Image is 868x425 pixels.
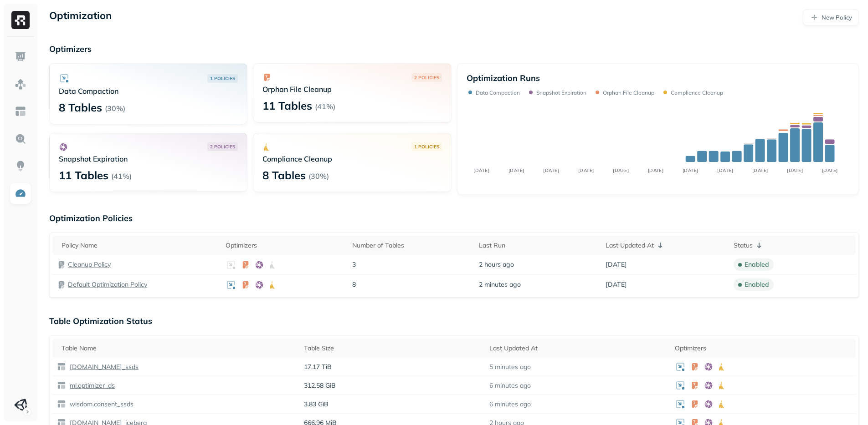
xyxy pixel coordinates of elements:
[11,11,30,29] img: Ryft
[745,260,769,269] p: enabled
[683,167,699,173] tspan: [DATE]
[787,167,803,173] tspan: [DATE]
[304,363,480,371] p: 17.17 TiB
[352,241,470,250] div: Number of Tables
[57,400,66,409] img: table
[613,167,629,173] tspan: [DATE]
[59,86,238,96] p: Data Compaction
[315,102,335,111] p: ( 41% )
[105,104,125,113] p: ( 30% )
[606,240,724,251] div: Last Updated At
[68,363,139,371] p: [DOMAIN_NAME]_ssds
[57,362,66,371] img: table
[262,154,442,163] p: Compliance Cleanup
[606,280,627,289] span: [DATE]
[308,172,329,181] p: ( 30% )
[66,381,115,390] a: ml.optimizer_ds
[15,51,26,63] img: Dashboard
[489,400,531,409] p: 6 minutes ago
[68,381,115,390] p: ml.optimizer_ds
[15,133,26,145] img: Query Explorer
[62,344,295,353] div: Table Name
[606,260,627,269] span: [DATE]
[262,85,442,94] p: Orphan File Cleanup
[262,168,306,182] p: 8 Tables
[536,89,586,96] p: Snapshot Expiration
[352,280,470,289] p: 8
[262,98,312,113] p: 11 Tables
[822,167,838,173] tspan: [DATE]
[304,381,480,390] p: 312.58 GiB
[49,213,859,223] p: Optimization Policies
[479,260,514,269] span: 2 hours ago
[62,241,216,250] div: Policy Name
[226,241,343,250] div: Optimizers
[57,381,66,390] img: table
[59,100,102,115] p: 8 Tables
[210,143,235,150] p: 2 POLICIES
[15,78,26,90] img: Assets
[603,89,654,96] p: Orphan File Cleanup
[59,154,238,163] p: Snapshot Expiration
[578,167,594,173] tspan: [DATE]
[66,363,139,371] a: [DOMAIN_NAME]_ssds
[15,160,26,172] img: Insights
[476,89,520,96] p: Data Compaction
[111,172,132,181] p: ( 41% )
[479,280,521,289] span: 2 minutes ago
[745,280,769,289] p: enabled
[467,73,540,83] p: Optimization Runs
[822,13,852,22] p: New Policy
[49,316,859,326] p: Table Optimization Status
[675,344,851,353] div: Optimizers
[508,167,524,173] tspan: [DATE]
[717,167,733,173] tspan: [DATE]
[15,106,26,117] img: Asset Explorer
[489,344,666,353] div: Last Updated At
[352,260,470,269] p: 3
[671,89,723,96] p: Compliance Cleanup
[752,167,768,173] tspan: [DATE]
[489,363,531,371] p: 5 minutes ago
[210,75,235,82] p: 1 POLICIES
[543,167,559,173] tspan: [DATE]
[489,381,531,390] p: 6 minutes ago
[647,167,663,173] tspan: [DATE]
[68,260,111,269] a: Cleanup Policy
[803,9,859,25] a: New Policy
[15,187,26,199] img: Optimization
[304,400,480,409] p: 3.83 GiB
[414,143,439,150] p: 1 POLICIES
[68,280,147,289] a: Default Optimization Policy
[479,241,596,250] div: Last Run
[49,9,112,25] p: Optimization
[68,400,134,409] p: wisdom.consent_ssds
[414,74,439,81] p: 2 POLICIES
[66,400,134,409] a: wisdom.consent_ssds
[473,167,489,173] tspan: [DATE]
[304,344,480,353] div: Table Size
[59,168,108,182] p: 11 Tables
[49,44,859,54] p: Optimizers
[14,399,27,411] img: Unity
[734,240,851,251] div: Status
